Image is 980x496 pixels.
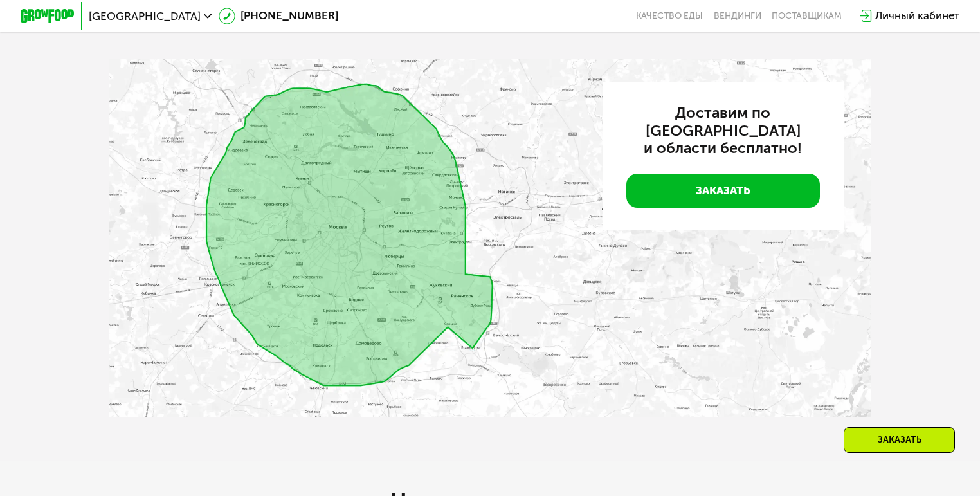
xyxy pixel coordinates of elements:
[109,59,871,417] img: qjxAnTPE20vLBGq3.webp
[219,8,338,24] a: [PHONE_NUMBER]
[844,427,955,453] div: Заказать
[875,8,959,24] div: Личный кабинет
[714,11,761,22] a: Вендинги
[89,11,201,22] span: [GEOGRAPHIC_DATA]
[626,174,821,208] a: Заказать
[626,104,821,157] h3: Доставим по [GEOGRAPHIC_DATA] и области бесплатно!
[772,11,842,22] div: поставщикам
[636,11,703,22] a: Качество еды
